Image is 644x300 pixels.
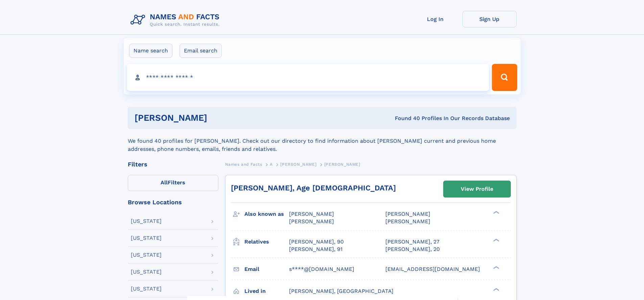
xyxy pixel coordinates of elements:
[180,44,222,58] label: Email search
[289,218,334,225] span: [PERSON_NAME]
[244,285,289,297] h3: Lived in
[127,64,489,91] input: search input
[225,160,262,168] a: Names and Facts
[385,238,439,246] a: [PERSON_NAME], 27
[135,114,301,122] h1: [PERSON_NAME]
[492,210,500,215] div: ❯
[270,162,273,167] span: A
[244,236,289,248] h3: Relatives
[289,238,344,246] a: [PERSON_NAME], 90
[324,162,360,167] span: [PERSON_NAME]
[131,252,162,258] div: [US_STATE]
[128,11,225,29] img: Logo Names and Facts
[289,211,334,217] span: [PERSON_NAME]
[408,11,462,27] a: Log In
[492,64,517,91] button: Search Button
[270,160,273,168] a: A
[492,265,500,270] div: ❯
[244,263,289,275] h3: Email
[385,246,440,253] a: [PERSON_NAME], 20
[161,179,168,186] span: All
[289,288,393,294] span: [PERSON_NAME], [GEOGRAPHIC_DATA]
[492,238,500,242] div: ❯
[492,287,500,292] div: ❯
[385,218,430,225] span: [PERSON_NAME]
[128,129,517,153] div: We found 40 profiles for [PERSON_NAME]. Check out our directory to find information about [PERSON...
[231,184,396,192] a: [PERSON_NAME], Age [DEMOGRAPHIC_DATA]
[461,181,493,197] div: View Profile
[385,266,480,272] span: [EMAIL_ADDRESS][DOMAIN_NAME]
[131,269,162,275] div: [US_STATE]
[244,208,289,220] h3: Also known as
[128,175,218,191] label: Filters
[129,44,172,58] label: Name search
[289,246,342,253] a: [PERSON_NAME], 91
[131,286,162,292] div: [US_STATE]
[385,211,430,217] span: [PERSON_NAME]
[301,115,510,122] div: Found 40 Profiles In Our Records Database
[128,199,218,205] div: Browse Locations
[128,161,218,167] div: Filters
[280,160,316,168] a: [PERSON_NAME]
[131,218,162,224] div: [US_STATE]
[444,181,510,197] a: View Profile
[131,235,162,241] div: [US_STATE]
[462,11,517,27] a: Sign Up
[280,162,316,167] span: [PERSON_NAME]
